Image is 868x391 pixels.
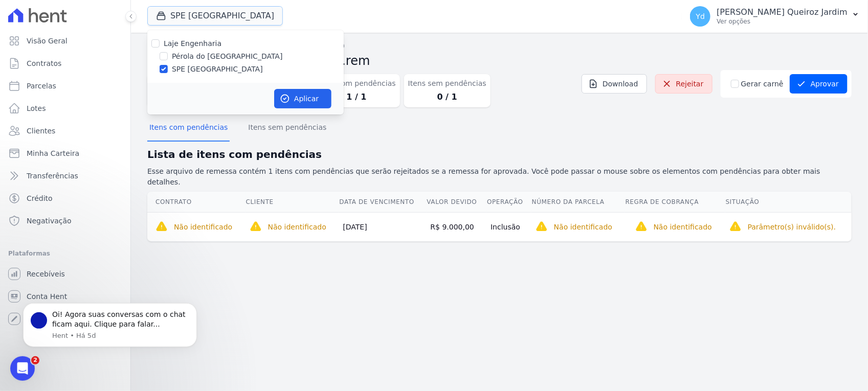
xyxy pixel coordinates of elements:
th: Data de Vencimento [339,192,427,213]
a: Clientes [4,121,126,141]
p: Não identificado [554,222,612,232]
p: Ver opções [717,17,848,26]
td: R$ 9.000,00 [427,212,487,241]
nav: Breadcrumb [147,41,852,52]
th: Valor devido [427,192,487,213]
button: Yd [PERSON_NAME] Queiroz Jardim Ver opções [682,2,868,31]
a: Crédito [4,188,126,209]
th: Situação [725,192,852,213]
span: Yd [696,13,705,20]
p: Esse arquivo de remessa contém 1 itens com pendências que serão rejeitados se a remessa for aprov... [147,166,852,188]
span: 2 [31,356,39,364]
span: Visão Geral [27,36,68,46]
a: Negativação [4,211,126,231]
a: Visão Geral [4,31,126,51]
dd: 1 / 1 [317,91,395,103]
th: Número da Parcela [531,192,625,213]
dd: 0 / 1 [408,91,486,103]
label: Pérola do [GEOGRAPHIC_DATA] [172,51,283,62]
label: Laje Engenharia [164,39,221,48]
dt: Itens sem pendências [408,78,486,89]
label: SPE [GEOGRAPHIC_DATA] [172,64,263,75]
a: Lotes [4,98,126,119]
p: Não identificado [654,222,712,232]
div: Plataformas [8,247,122,260]
th: Contrato [147,192,246,213]
iframe: Intercom notifications mensagem [8,290,212,386]
p: [PERSON_NAME] Queiroz Jardim [717,7,848,17]
a: Download [582,74,647,94]
span: Transferências [27,171,78,181]
dt: Itens com pendências [317,78,395,89]
iframe: Intercom live chat [10,356,35,381]
p: Não identificado [174,222,232,232]
td: Inclusão [486,212,531,241]
span: Parcelas [27,81,56,91]
a: Rejeitar [655,74,713,94]
button: SPE [GEOGRAPHIC_DATA] [147,6,283,26]
a: Conta Hent [4,286,126,307]
a: Parcelas [4,76,126,96]
a: Contratos [4,53,126,74]
th: Operação [486,192,531,213]
span: Contratos [27,58,61,68]
td: [DATE] [339,212,427,241]
span: Recebíveis [27,269,65,279]
span: Crédito [27,193,53,203]
span: Clientes [27,126,55,136]
h2: Lista de itens com pendências [147,147,852,162]
button: Aplicar [274,89,331,108]
a: Minha Carteira [4,143,126,164]
button: Aprovar [790,74,848,94]
label: Gerar carnê [741,79,784,89]
button: Itens com pendências [147,115,230,142]
span: Negativação [27,216,72,226]
button: Itens sem pendências [246,115,328,142]
span: 584.rem [319,54,370,68]
span: Lotes [27,103,46,113]
h2: Importação de Remessa: [147,52,852,70]
p: Não identificado [268,222,326,232]
th: Cliente [246,192,339,213]
span: Minha Carteira [27,148,79,158]
a: Transferências [4,166,126,186]
p: Parâmetro(s) inválido(s). [748,222,836,232]
th: Regra de Cobrança [625,192,725,213]
a: Recebíveis [4,264,126,284]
